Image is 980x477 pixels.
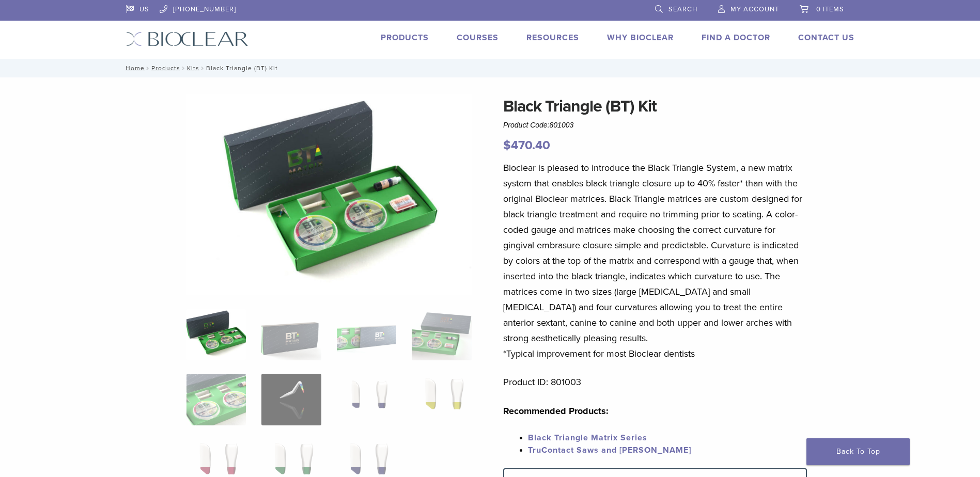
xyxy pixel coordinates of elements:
[151,65,180,72] a: Products
[261,374,321,425] img: Black Triangle (BT) Kit - Image 6
[118,59,862,77] nav: Black Triangle (BT) Kit
[145,66,151,71] span: /
[668,5,697,13] span: Search
[503,160,807,361] p: Bioclear is pleased to introduce the Black Triangle System, a new matrix system that enables blac...
[503,138,511,153] span: $
[526,33,579,43] a: Resources
[186,94,472,295] img: Intro Black Triangle Kit-6 - Copy
[187,65,199,72] a: Kits
[503,405,609,417] strong: Recommended Products:
[607,33,674,43] a: Why Bioclear
[503,374,807,390] p: Product ID: 801003
[126,31,248,46] img: Bioclear
[798,33,854,43] a: Contact Us
[816,5,844,13] span: 0 items
[381,33,429,43] a: Products
[550,121,574,129] span: 801003
[503,138,550,153] bdi: 470.40
[186,374,246,425] img: Black Triangle (BT) Kit - Image 5
[412,309,471,360] img: Black Triangle (BT) Kit - Image 4
[186,309,246,360] img: Intro-Black-Triangle-Kit-6-Copy-e1548792917662-324x324.jpg
[199,66,206,71] span: /
[261,309,321,360] img: Black Triangle (BT) Kit - Image 2
[457,33,499,43] a: Courses
[337,309,396,360] img: Black Triangle (BT) Kit - Image 3
[503,94,807,119] h1: Black Triangle (BT) Kit
[180,66,187,71] span: /
[503,121,573,129] span: Product Code:
[528,433,647,443] a: Black Triangle Matrix Series
[702,33,770,43] a: Find A Doctor
[528,445,691,455] a: TruContact Saws and [PERSON_NAME]
[806,438,910,465] a: Back To Top
[412,374,471,425] img: Black Triangle (BT) Kit - Image 8
[730,5,779,13] span: My Account
[122,65,145,72] a: Home
[337,374,396,425] img: Black Triangle (BT) Kit - Image 7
